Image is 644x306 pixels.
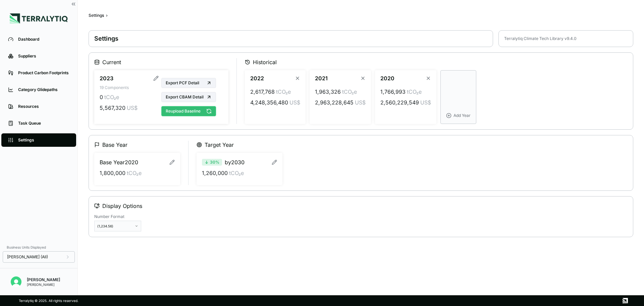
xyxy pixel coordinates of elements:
div: Task Queue [18,121,69,126]
div: [PERSON_NAME] [27,282,60,287]
span: US$ [420,98,431,106]
button: Add Year [440,70,476,124]
div: Settings [18,137,69,143]
span: tCO₂e [407,88,422,96]
span: 2,560,229,549 [380,98,419,106]
h1: Settings [94,35,487,43]
img: Anirudh Verma [11,276,21,287]
span: Base Year [102,141,127,149]
span: 30 % [210,160,219,165]
span: tCO₂e [229,169,244,177]
span: US$ [127,104,138,112]
span: 1,260,000 [202,169,228,177]
button: Open user button [8,274,24,290]
button: Export CBAM Detail [161,92,216,102]
span: by 2030 [225,158,245,166]
span: 1,963,326 [315,88,341,96]
span: Base Year 2020 [100,158,138,166]
span: 2023 [100,74,113,82]
span: US$ [355,98,366,106]
div: Category Glidepaths [18,87,69,92]
span: Export PCF Detail [166,80,199,86]
div: Dashboard [18,37,69,42]
span: Historical [253,58,277,66]
span: 1,766,993 [380,88,406,96]
span: tCO₂e [127,169,142,177]
button: Reupload Baseline [161,106,216,116]
span: tCO₂e [276,88,291,96]
button: (1,234.56) [94,221,141,231]
span: 5,567,320 [100,104,125,112]
span: 2022 [250,74,264,82]
span: 1,800,000 [100,169,125,177]
span: 2,617,768 [250,88,275,96]
span: [PERSON_NAME] (All) [7,254,48,260]
span: tCO₂e [104,93,119,101]
span: Add Year [453,113,471,118]
img: Logo [10,13,68,24]
div: 19 Components [100,85,159,90]
span: 2020 [380,74,394,82]
button: Export PCF Detail [161,78,216,88]
label: Number Format [94,214,141,219]
span: Export CBAM Detail [166,94,204,100]
span: Target Year [205,141,234,149]
span: 0 [100,93,103,101]
span: tCO₂e [342,88,357,96]
div: [PERSON_NAME] [27,277,60,282]
div: Terralytiq Climate Tech Library v 9.4.0 [504,36,577,41]
span: US$ [289,98,300,106]
div: Product Carbon Footprints [18,70,69,76]
span: 4,248,356,480 [250,98,288,106]
span: Display Options [102,202,142,210]
span: 2,963,228,645 [315,98,354,106]
div: Settings [89,13,104,18]
span: 2021 [315,74,328,82]
span: Current [102,58,121,66]
div: Resources [18,104,69,109]
span: › [106,13,108,18]
div: Suppliers [18,53,69,59]
div: Business Units Displayed [3,243,75,251]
